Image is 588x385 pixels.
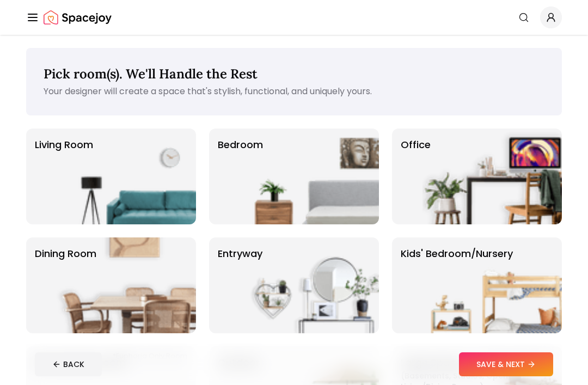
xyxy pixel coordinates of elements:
[218,137,263,216] p: Bedroom
[44,85,544,98] p: Your designer will create a space that's stylish, functional, and uniquely yours.
[240,129,379,224] img: Bedroom
[240,237,379,333] img: entryway
[401,246,513,325] p: Kids' Bedroom/Nursery
[218,246,262,325] p: entryway
[422,129,562,224] img: Office
[57,237,196,333] img: Dining Room
[44,7,112,28] a: Spacejoy
[57,129,196,224] img: Living Room
[44,7,112,28] img: Spacejoy Logo
[459,352,553,376] button: SAVE & NEXT
[422,237,562,333] img: Kids' Bedroom/Nursery
[35,246,96,325] p: Dining Room
[35,352,102,376] button: BACK
[401,137,431,216] p: Office
[35,137,93,216] p: Living Room
[44,65,258,82] span: Pick room(s). We'll Handle the Rest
